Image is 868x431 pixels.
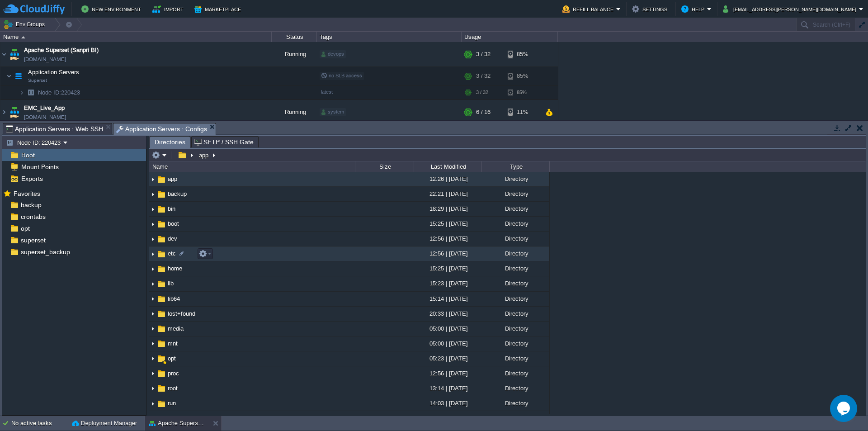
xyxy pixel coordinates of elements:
img: AMDAwAAAACH5BAEAAAAALAAAAAABAAEAAAICRAEAOw== [149,352,156,366]
a: media [166,325,185,332]
span: root [166,384,179,392]
div: 12:26 | [DATE] [414,172,481,186]
div: 15:14 | [DATE] [414,292,481,306]
input: Click to enter the path [149,149,866,161]
button: Help [681,4,707,14]
div: Name [1,32,271,42]
span: Application Servers : Web SSH [6,123,103,134]
div: 12:56 | [DATE] [414,366,481,380]
span: 220423 [37,89,81,96]
a: lost+found [166,310,197,317]
div: Directory [481,276,549,290]
div: Size [356,161,414,172]
img: AMDAwAAAACH5BAEAAAAALAAAAAABAAEAAAICRAEAOw== [149,232,156,246]
div: 85% [508,67,537,85]
a: Mount Points [19,163,60,171]
div: Directory [481,322,549,336]
div: 85% [508,85,537,99]
div: 20:33 | [DATE] [414,307,481,321]
span: superset [19,236,47,244]
button: Node ID: 220423 [6,138,63,147]
button: Refill Balance [562,4,616,14]
span: opt [19,224,31,232]
img: AMDAwAAAACH5BAEAAAAALAAAAAABAAEAAAICRAEAOw== [156,189,166,199]
div: Usage [462,32,557,42]
img: AMDAwAAAACH5BAEAAAAALAAAAAABAAEAAAICRAEAOw== [156,339,166,349]
div: Directory [481,202,549,216]
div: 11% [508,100,537,124]
span: proc [166,369,180,377]
div: Running [272,100,317,124]
div: 3 / 32 [476,42,491,66]
a: bin [166,205,177,213]
div: 85% [508,42,537,66]
div: 18:29 | [DATE] [414,202,481,216]
a: Apache Superset (Sanpri BI) [24,46,99,55]
iframe: chat widget [830,395,859,422]
img: AMDAwAAAACH5BAEAAAAALAAAAAABAAEAAAICRAEAOw== [156,249,166,259]
span: backup [166,190,188,198]
span: app [166,175,179,183]
a: EMC_Live_App [24,104,65,113]
img: AMDAwAAAACH5BAEAAAAALAAAAAABAAEAAAICRAEAOw== [149,262,156,276]
img: AMDAwAAAACH5BAEAAAAALAAAAAABAAEAAAICRAEAOw== [149,322,156,336]
img: AMDAwAAAACH5BAEAAAAALAAAAAABAAEAAAICRAEAOw== [156,324,166,334]
div: Directory [481,366,549,380]
img: AMDAwAAAACH5BAEAAAAALAAAAAABAAEAAAICRAEAOw== [19,85,24,99]
img: AMDAwAAAACH5BAEAAAAALAAAAAABAAEAAAICRAEAOw== [149,172,156,186]
img: AMDAwAAAACH5BAEAAAAALAAAAAABAAEAAAICRAEAOw== [6,67,12,85]
img: AMDAwAAAACH5BAEAAAAALAAAAAABAAEAAAICRAEAOw== [149,337,156,351]
img: AMDAwAAAACH5BAEAAAAALAAAAAABAAEAAAICRAEAOw== [8,100,21,124]
img: AMDAwAAAACH5BAEAAAAALAAAAAABAAEAAAICRAEAOw== [149,202,156,216]
div: 3 / 32 [476,67,491,85]
div: 3 / 32 [476,85,488,99]
img: AMDAwAAAACH5BAEAAAAALAAAAAABAAEAAAICRAEAOw== [156,354,166,364]
div: 15:23 | [DATE] [414,276,481,290]
div: Tags [317,32,461,42]
img: AMDAwAAAACH5BAEAAAAALAAAAAABAAEAAAICRAEAOw== [156,294,166,304]
a: lib [166,279,175,287]
div: 15:25 | [DATE] [414,261,481,275]
button: app [198,151,211,159]
button: [EMAIL_ADDRESS][PERSON_NAME][DOMAIN_NAME] [723,4,859,14]
span: no SLB access [321,73,362,78]
button: Import [152,4,186,14]
a: backup [19,201,43,209]
div: Directory [481,187,549,201]
button: New Environment [81,4,144,14]
img: AMDAwAAAACH5BAEAAAAALAAAAAABAAEAAAICRAEAOw== [156,279,166,289]
div: Directory [481,307,549,321]
img: AMDAwAAAACH5BAEAAAAALAAAAAABAAEAAAICRAEAOw== [149,277,156,291]
button: Marketplace [194,4,244,14]
div: Running [272,42,317,66]
img: AMDAwAAAACH5BAEAAAAALAAAAAABAAEAAAICRAEAOw== [149,187,156,201]
span: opt [166,355,177,362]
a: Application ServersSuperset [27,69,80,76]
span: run [166,399,177,407]
div: Directory [481,336,549,350]
div: Directory [481,232,549,246]
a: etc [166,250,177,257]
span: Application Servers [27,68,80,76]
div: Status [272,32,316,42]
div: Directory [481,396,549,410]
img: AMDAwAAAACH5BAEAAAAALAAAAAABAAEAAAICRAEAOw== [0,42,8,66]
div: Directory [481,261,549,275]
div: devops [320,50,346,58]
div: 22:21 | [DATE] [414,187,481,201]
a: home [166,265,184,272]
img: AMDAwAAAACH5BAEAAAAALAAAAAABAAEAAAICRAEAOw== [149,217,156,231]
img: AMDAwAAAACH5BAEAAAAALAAAAAABAAEAAAICRAEAOw== [12,67,25,85]
button: Env Groups [3,18,48,31]
img: AMDAwAAAACH5BAEAAAAALAAAAAABAAEAAAICRAEAOw== [149,307,156,321]
a: dev [166,235,179,242]
img: AMDAwAAAACH5BAEAAAAALAAAAAABAAEAAAICRAEAOw== [156,309,166,319]
span: superset_backup [19,248,71,256]
a: [DOMAIN_NAME] [24,113,66,122]
div: 15:25 | [DATE] [414,217,481,231]
span: Node ID: [38,89,61,96]
button: Apache Superset (Sanpri BI) [149,419,206,428]
span: Application Servers : Configs [116,123,208,135]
